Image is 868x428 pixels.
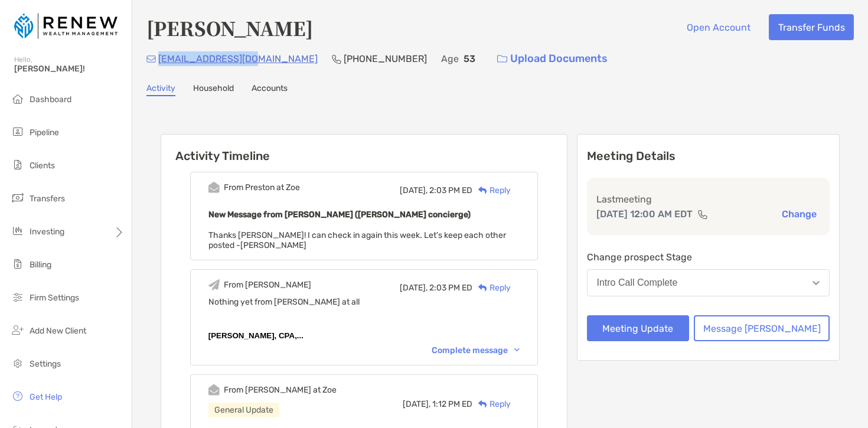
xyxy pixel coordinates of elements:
span: Settings [30,359,61,369]
span: Get Help [30,392,62,402]
p: [EMAIL_ADDRESS][DOMAIN_NAME] [158,51,318,66]
img: Reply icon [478,187,487,194]
img: Email Icon [146,55,156,63]
img: clients icon [11,158,25,172]
p: Last meeting [596,192,821,207]
img: Event icon [208,182,220,193]
span: 1:12 PM ED [432,399,472,409]
p: Change prospect Stage [587,250,830,264]
img: Open dropdown arrow [812,281,820,285]
span: [PERSON_NAME], CPA,... [208,331,304,340]
button: Meeting Update [587,315,690,341]
img: button icon [497,55,507,63]
img: firm-settings icon [11,290,25,304]
img: investing icon [11,224,25,238]
span: Clients [30,161,55,171]
b: New Message from [PERSON_NAME] ([PERSON_NAME] concierge) [208,210,471,220]
span: Firm Settings [30,293,79,303]
p: 53 [464,51,475,66]
img: billing icon [11,257,25,271]
a: Household [193,83,234,96]
button: Open Account [677,14,759,40]
img: add_new_client icon [11,323,25,337]
div: Nothing yet from [PERSON_NAME] at all [208,297,520,307]
img: pipeline icon [11,125,25,139]
img: Reply icon [478,284,487,292]
a: Upload Documents [490,46,615,71]
span: Transfers [30,194,65,204]
img: Event icon [208,384,220,396]
span: [PERSON_NAME]! [14,64,125,74]
img: Phone Icon [332,54,341,64]
span: [DATE], [400,185,428,195]
div: Reply [472,184,511,197]
span: 2:03 PM ED [429,283,472,293]
img: settings icon [11,356,25,370]
p: Age [441,51,459,66]
h4: [PERSON_NAME] [146,14,313,41]
span: Investing [30,227,64,237]
span: Billing [30,260,51,270]
h6: Activity Timeline [161,135,567,163]
span: Add New Client [30,326,86,336]
img: Zoe Logo [14,5,118,47]
span: Dashboard [30,94,71,104]
div: General Update [208,403,279,417]
img: Event icon [208,279,220,290]
a: Accounts [252,83,288,96]
img: Reply icon [478,400,487,408]
img: transfers icon [11,191,25,205]
p: [PHONE_NUMBER] [344,51,427,66]
img: dashboard icon [11,92,25,106]
button: Transfer Funds [769,14,854,40]
div: Intro Call Complete [597,277,678,288]
p: [DATE] 12:00 AM EDT [596,207,693,221]
button: Change [778,208,820,220]
img: communication type [697,210,708,219]
span: [DATE], [403,399,430,409]
div: From [PERSON_NAME] [224,280,311,290]
p: Meeting Details [587,149,830,164]
button: Intro Call Complete [587,269,830,296]
span: Pipeline [30,128,59,138]
div: Reply [472,398,511,410]
span: 2:03 PM ED [429,185,472,195]
div: Reply [472,282,511,294]
div: From Preston at Zoe [224,182,300,192]
a: Activity [146,83,175,96]
span: Thanks [PERSON_NAME]! I can check in again this week. Let's keep each other posted -[PERSON_NAME] [208,230,506,250]
div: From [PERSON_NAME] at Zoe [224,385,337,395]
img: Chevron icon [514,348,520,352]
span: [DATE], [400,283,428,293]
button: Message [PERSON_NAME] [694,315,830,341]
div: Complete message [432,345,520,355]
img: get-help icon [11,389,25,403]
